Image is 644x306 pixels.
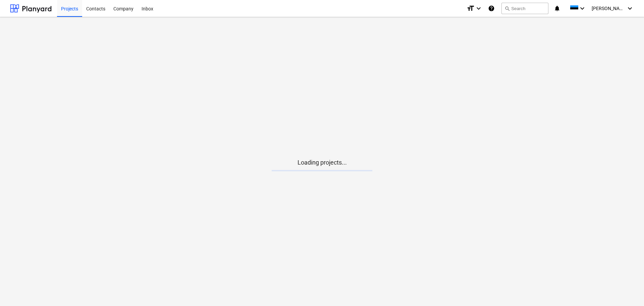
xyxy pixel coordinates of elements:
[504,6,510,11] span: search
[554,4,560,12] i: notifications
[592,6,625,11] span: [PERSON_NAME]
[467,4,475,12] i: format_size
[501,3,548,14] button: Search
[488,4,495,12] i: Knowledge base
[272,159,372,167] p: Loading projects...
[578,4,586,12] i: keyboard_arrow_down
[626,4,634,12] i: keyboard_arrow_down
[475,4,483,12] i: keyboard_arrow_down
